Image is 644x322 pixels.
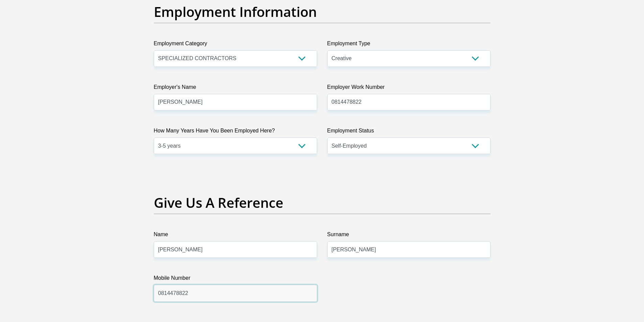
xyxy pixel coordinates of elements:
label: Employer's Name [154,83,317,94]
label: Mobile Number [154,274,317,285]
label: Employer Work Number [327,83,491,94]
label: Employment Status [327,127,491,138]
h2: Employment Information [154,4,491,20]
input: Employer Work Number [327,94,491,110]
label: Employment Category [154,40,317,50]
h2: Give Us A Reference [154,195,491,211]
label: Name [154,230,317,241]
input: Mobile Number [154,285,317,301]
label: Surname [327,230,491,241]
label: How Many Years Have You Been Employed Here? [154,127,317,138]
input: Name [154,241,317,258]
input: Employer's Name [154,94,317,110]
input: Surname [327,241,491,258]
label: Employment Type [327,40,491,50]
